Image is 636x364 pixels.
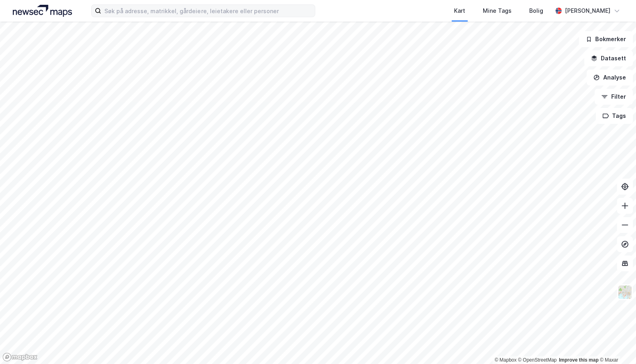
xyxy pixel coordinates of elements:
div: Bolig [529,6,543,16]
iframe: Chat Widget [596,326,636,364]
img: logo.a4113a55bc3d86da70a041830d287a7e.svg [13,5,72,17]
div: [PERSON_NAME] [565,6,610,16]
div: Mine Tags [483,6,512,16]
div: Kart [454,6,465,16]
input: Søk på adresse, matrikkel, gårdeiere, leietakere eller personer [101,5,315,17]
